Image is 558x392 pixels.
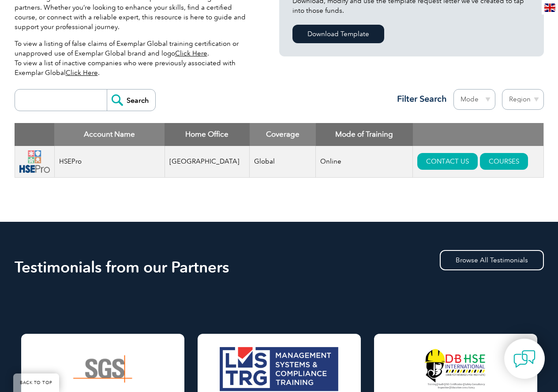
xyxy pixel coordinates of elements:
a: Click Here [66,69,98,77]
a: CONTACT US [417,153,478,170]
td: Global [250,146,316,178]
img: en [544,4,555,12]
a: COURSES [480,153,528,170]
a: Download Template [292,25,384,43]
img: contact-chat.png [513,348,536,370]
th: Home Office: activate to sort column ascending [165,123,250,146]
th: Coverage: activate to sort column ascending [250,123,316,146]
th: : activate to sort column ascending [413,123,543,146]
h3: Filter Search [392,93,447,105]
th: Account Name: activate to sort column descending [54,123,165,146]
td: [GEOGRAPHIC_DATA] [165,146,250,178]
input: Search [107,90,155,111]
h2: Testimonials from our Partners [15,260,544,274]
th: Mode of Training: activate to sort column ascending [316,123,413,146]
a: BACK TO TOP [13,373,59,392]
a: Click Here [175,49,207,57]
img: f6e75cc3-d4c2-ea11-a812-000d3a79722d-logo.png [19,150,50,173]
a: Browse All Testimonials [440,250,544,270]
td: Online [316,146,413,178]
p: To view a listing of false claims of Exemplar Global training certification or unapproved use of ... [15,39,253,78]
td: HSEPro [54,146,165,178]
